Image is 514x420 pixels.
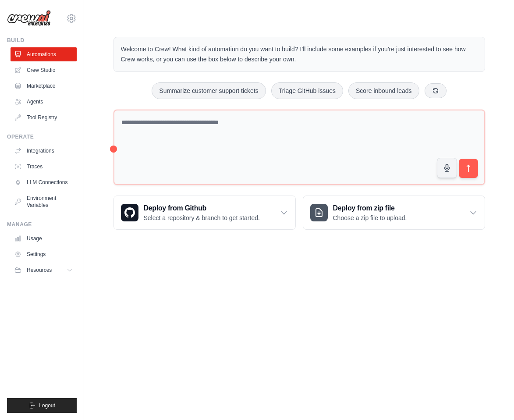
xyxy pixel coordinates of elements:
p: Welcome to Crew! What kind of automation do you want to build? I'll include some examples if you'... [121,44,478,64]
a: Usage [11,231,77,246]
a: Environment Variables [11,191,77,212]
img: Logo [7,10,51,27]
a: Tool Registry [11,110,77,125]
a: Settings [11,247,77,261]
a: Integrations [11,144,77,158]
a: Agents [11,95,77,109]
h3: Deploy from zip file [333,203,407,214]
div: Operate [7,133,77,140]
span: Resources [27,267,52,274]
span: Logout [39,402,55,409]
button: Triage GitHub issues [271,82,343,99]
button: Score inbound leads [348,82,419,99]
a: Automations [11,47,77,61]
button: Resources [11,263,77,277]
a: Marketplace [11,79,77,93]
a: LLM Connections [11,175,77,189]
h3: Deploy from Github [144,203,260,214]
div: Manage [7,221,77,228]
div: Build [7,37,77,44]
a: Crew Studio [11,63,77,77]
button: Logout [7,398,77,413]
p: Choose a zip file to upload. [333,214,407,222]
a: Traces [11,160,77,174]
button: Summarize customer support tickets [152,82,266,99]
p: Select a repository & branch to get started. [144,214,260,222]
